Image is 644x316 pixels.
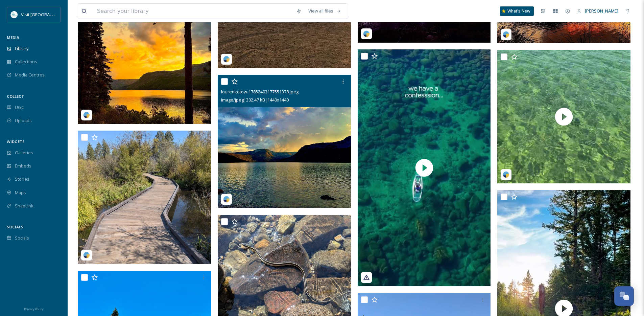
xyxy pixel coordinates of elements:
[15,150,33,156] span: Galleries
[585,8,618,14] span: [PERSON_NAME]
[15,104,24,111] span: UGC
[83,252,90,258] img: snapsea-logo.png
[15,72,45,78] span: Media Centres
[15,203,33,209] span: SnapLink
[94,4,293,19] input: Search your library
[503,171,509,178] img: snapsea-logo.png
[614,286,634,306] button: Open Chat
[497,50,630,183] img: thumbnail
[221,89,299,95] span: lourenkotow-17852403177551378.jpeg
[15,117,32,124] span: Uploads
[503,31,509,38] img: snapsea-logo.png
[24,304,44,313] a: Privacy Policy
[221,97,289,103] span: image/jpeg | 302.47 kB | 1440 x 1440
[7,35,19,40] span: MEDIA
[15,189,26,196] span: Maps
[574,4,622,18] a: [PERSON_NAME]
[305,4,344,18] a: View all files
[11,11,18,18] img: download.jpeg
[223,56,230,63] img: snapsea-logo.png
[24,307,44,311] span: Privacy Policy
[7,224,23,229] span: SOCIALS
[223,196,230,203] img: snapsea-logo.png
[218,75,351,208] img: lourenkotow-17852403177551378.jpeg
[7,139,25,144] span: WIDGETS
[7,94,24,99] span: COLLECT
[15,59,37,65] span: Collections
[358,49,491,286] img: thumbnail
[500,6,534,16] a: What's New
[15,45,28,52] span: Library
[15,235,29,241] span: Socials
[21,11,73,18] span: Visit [GEOGRAPHIC_DATA]
[83,112,90,118] img: snapsea-logo.png
[78,131,211,264] img: thisaprilfools-18071089829465920.jpeg
[363,30,370,37] img: snapsea-logo.png
[15,176,29,182] span: Stories
[15,163,31,169] span: Embeds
